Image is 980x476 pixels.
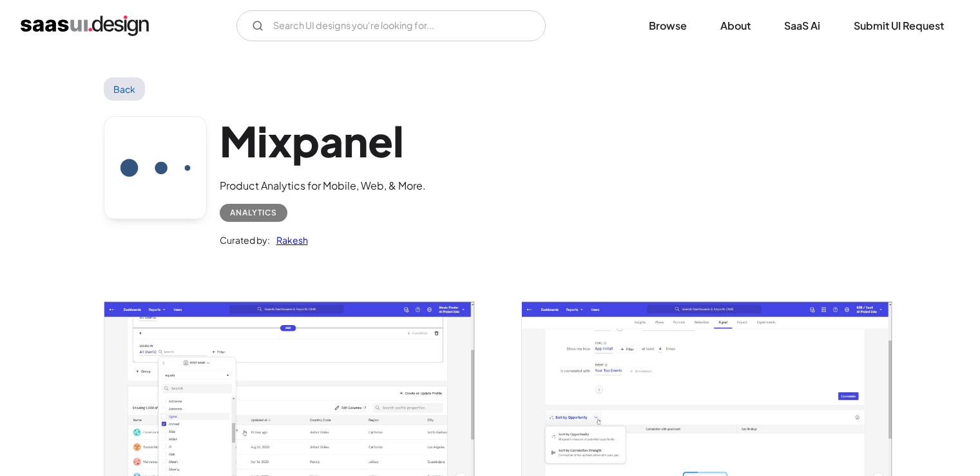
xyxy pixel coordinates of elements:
a: About [705,12,766,40]
h1: Mixpanel [220,116,426,166]
a: Submit UI Request [838,12,959,40]
input: Search UI designs you're looking for... [236,10,546,41]
a: SaaS Ai [769,12,836,40]
div: Analytics [230,205,277,221]
div: Product Analytics for Mobile, Web, & More. [220,178,426,193]
form: Email Form [236,10,546,41]
a: Browse [633,12,702,40]
div: Curated by: [220,232,270,248]
a: Rakesh [270,232,308,248]
a: home [21,15,149,36]
a: Back [104,77,146,101]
